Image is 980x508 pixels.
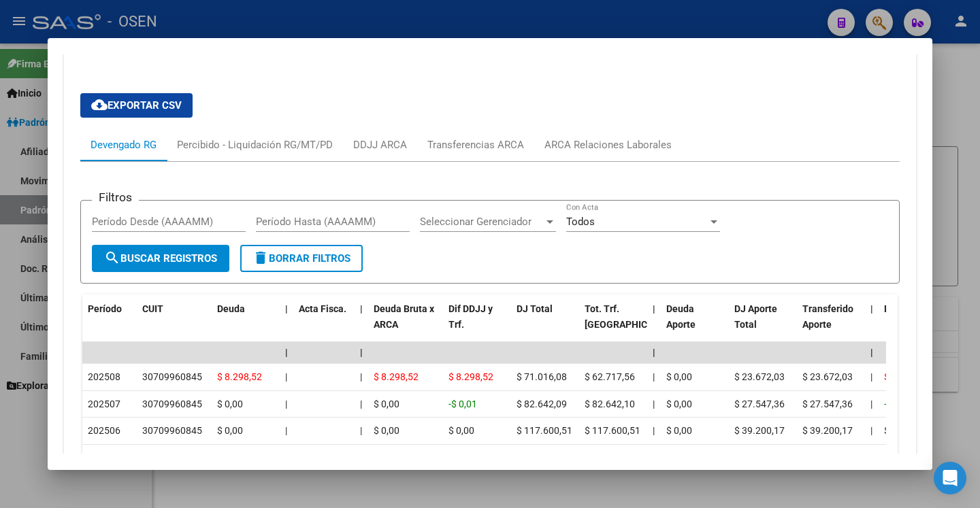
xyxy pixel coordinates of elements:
[217,399,243,409] span: $ 0,00
[544,137,672,152] div: ARCA Relaciones Laborales
[82,294,137,354] datatable-header-cell: Período
[293,294,355,354] datatable-header-cell: Acta Fisca.
[934,462,966,494] div: Open Intercom Messenger
[212,294,280,354] datatable-header-cell: Deuda
[104,250,120,266] mat-icon: search
[142,423,202,439] div: 30709960845
[517,399,567,409] span: $ 82.642,09
[734,399,785,409] span: $ 27.547,36
[734,425,785,436] span: $ 39.200,17
[252,250,269,266] mat-icon: delete
[360,399,362,409] span: |
[666,371,692,382] span: $ 0,00
[566,216,595,228] span: Todos
[299,303,346,314] span: Acta Fisca.
[217,303,245,314] span: Deuda
[870,371,872,382] span: |
[802,425,853,436] span: $ 39.200,17
[285,347,288,358] span: |
[734,452,785,463] span: $ 24.879,17
[870,425,872,436] span: |
[802,399,853,409] span: $ 27.547,36
[661,294,729,354] datatable-header-cell: Deuda Aporte
[92,245,229,272] button: Buscar Registros
[870,399,872,409] span: |
[142,369,202,385] div: 30709960845
[585,303,677,330] span: Tot. Trf. [GEOGRAPHIC_DATA]
[517,371,567,382] span: $ 71.016,08
[360,452,362,463] span: |
[585,425,640,436] span: $ 117.600,51
[240,245,363,272] button: Borrar Filtros
[374,371,419,382] span: $ 8.298,52
[142,450,202,466] div: 30709960845
[734,303,777,330] span: DJ Aporte Total
[217,452,243,463] span: $ 0,00
[448,399,477,409] span: -$ 0,01
[653,425,655,436] span: |
[374,303,434,330] span: Deuda Bruta x ARCA
[285,371,287,382] span: |
[865,294,879,354] datatable-header-cell: |
[666,399,692,409] span: $ 0,00
[884,371,929,382] span: $ 8.298,52
[285,452,287,463] span: |
[734,371,785,382] span: $ 23.672,03
[448,452,474,463] span: $ 0,00
[280,294,293,354] datatable-header-cell: |
[666,303,696,330] span: Deuda Aporte
[360,371,362,382] span: |
[374,452,399,463] span: $ 0,00
[88,303,122,314] span: Período
[92,190,139,205] h3: Filtros
[448,371,493,382] span: $ 8.298,52
[884,452,910,463] span: $ 0,00
[448,425,474,436] span: $ 0,00
[137,294,212,354] datatable-header-cell: CUIT
[653,452,655,463] span: |
[285,303,288,314] span: |
[443,294,511,354] datatable-header-cell: Dif DDJJ y Trf.
[91,99,182,112] span: Exportar CSV
[653,399,655,409] span: |
[884,425,910,436] span: $ 0,00
[879,294,947,354] datatable-header-cell: Deuda Contr.
[285,425,287,436] span: |
[884,303,940,314] span: Deuda Contr.
[585,452,635,463] span: $ 74.637,50
[653,371,655,382] span: |
[517,452,567,463] span: $ 74.637,50
[91,97,108,113] mat-icon: cloud_download
[104,252,217,265] span: Buscar Registros
[374,399,399,409] span: $ 0,00
[360,303,363,314] span: |
[177,137,333,152] div: Percibido - Liquidación RG/MT/PD
[797,294,865,354] datatable-header-cell: Transferido Aporte
[585,399,635,409] span: $ 82.642,10
[511,294,579,354] datatable-header-cell: DJ Total
[884,399,913,409] span: -$ 0,01
[80,93,193,118] button: Exportar CSV
[88,399,120,409] span: 202507
[420,216,544,228] span: Seleccionar Gerenciador
[427,137,524,152] div: Transferencias ARCA
[353,137,407,152] div: DDJJ ARCA
[142,396,202,412] div: 30709960845
[360,425,362,436] span: |
[448,303,493,330] span: Dif DDJJ y Trf.
[252,252,350,265] span: Borrar Filtros
[355,294,368,354] datatable-header-cell: |
[666,425,692,436] span: $ 0,00
[870,452,872,463] span: |
[517,303,553,314] span: DJ Total
[653,303,655,314] span: |
[142,303,163,314] span: CUIT
[802,371,853,382] span: $ 23.672,03
[88,452,120,463] span: 202505
[368,294,443,354] datatable-header-cell: Deuda Bruta x ARCA
[88,425,120,436] span: 202506
[517,425,572,436] span: $ 117.600,51
[647,294,661,354] datatable-header-cell: |
[802,303,853,330] span: Transferido Aporte
[666,452,692,463] span: $ 0,00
